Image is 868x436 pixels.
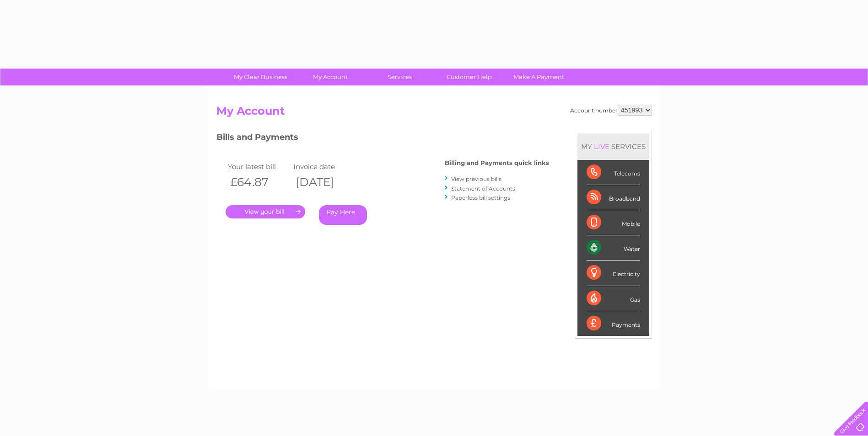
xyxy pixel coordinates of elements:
[216,105,652,122] h2: My Account
[445,160,549,166] h4: Billing and Payments quick links
[451,175,501,182] a: View previous bills
[226,173,291,191] th: £64.87
[577,133,649,160] div: MY SERVICES
[292,69,368,85] a: My Account
[587,311,640,336] div: Payments
[587,160,640,185] div: Telecoms
[592,142,611,151] div: LIVE
[223,69,298,85] a: My Clear Business
[587,185,640,210] div: Broadband
[587,210,640,235] div: Mobile
[291,160,357,173] td: Invoice date
[431,69,507,85] a: Customer Help
[226,205,305,218] a: .
[216,131,549,147] h3: Bills and Payments
[587,261,640,286] div: Electricity
[362,69,437,85] a: Services
[451,185,515,192] a: Statement of Accounts
[319,205,367,225] a: Pay Here
[226,160,291,173] td: Your latest bill
[501,69,577,85] a: Make A Payment
[451,194,510,201] a: Paperless bill settings
[587,235,640,261] div: Water
[587,286,640,311] div: Gas
[570,105,652,116] div: Account number
[291,173,357,191] th: [DATE]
